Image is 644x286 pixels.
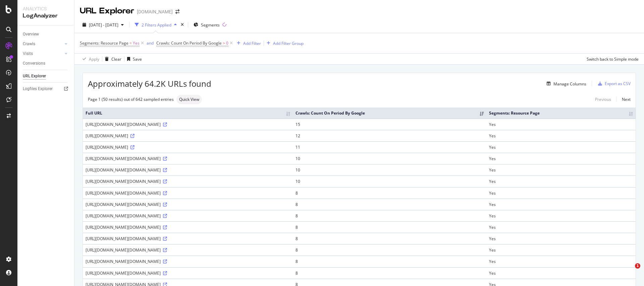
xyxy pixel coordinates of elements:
div: Logfiles Explorer [23,85,53,92]
div: Conversions [23,60,45,67]
td: 8 [293,221,486,233]
button: Add Filter [234,39,261,47]
div: [URL][DOMAIN_NAME][DOMAIN_NAME] [86,122,290,127]
div: Export as CSV [605,81,631,86]
span: = [129,40,132,46]
div: times [179,21,185,28]
a: Conversions [23,60,69,67]
td: Yes [486,233,636,244]
div: Add Filter [243,41,261,46]
iframe: Intercom live chat [621,263,637,279]
span: > [223,40,225,46]
span: Yes [133,39,140,48]
div: URL Explorer [80,5,134,17]
th: Crawls: Count On Period By Google: activate to sort column ascending [293,108,486,119]
td: Yes [486,244,636,256]
td: 8 [293,244,486,256]
th: Full URL: activate to sort column ascending [83,108,293,119]
td: Yes [486,130,636,141]
td: Yes [486,141,636,153]
div: Analytics [23,5,69,12]
td: Yes [486,210,636,221]
td: Yes [486,256,636,267]
div: [URL][DOMAIN_NAME] [86,133,290,139]
a: Overview [23,31,69,38]
td: Yes [486,221,636,233]
span: Crawls: Count On Period By Google [156,40,222,46]
div: [URL][DOMAIN_NAME][DOMAIN_NAME] [86,259,290,264]
div: [URL][DOMAIN_NAME][DOMAIN_NAME] [86,247,290,253]
span: Approximately 64.2K URLs found [88,78,211,89]
div: [DOMAIN_NAME] [137,8,173,15]
div: and [147,40,154,46]
div: 2 Filters Applied [142,22,171,28]
div: [URL][DOMAIN_NAME][DOMAIN_NAME] [86,213,290,219]
span: [DATE] - [DATE] [89,22,118,28]
td: 8 [293,267,486,279]
button: Apply [80,54,99,64]
td: Yes [486,153,636,164]
span: 0 [226,39,228,48]
div: Manage Columns [553,81,586,87]
button: 2 Filters Applied [132,19,179,30]
span: Segments [201,22,220,28]
div: Save [133,56,142,62]
td: 8 [293,199,486,210]
div: Overview [23,31,39,38]
div: Clear [111,56,121,62]
td: 10 [293,175,486,187]
a: Next [616,94,631,104]
div: [URL][DOMAIN_NAME][DOMAIN_NAME] [86,167,290,173]
td: 11 [293,141,486,153]
td: 8 [293,187,486,199]
div: Page 1 (50 results) out of 642 sampled entries [88,96,174,102]
div: [URL][DOMAIN_NAME][DOMAIN_NAME] [86,236,290,241]
button: Export as CSV [595,78,631,89]
td: 10 [293,153,486,164]
div: neutral label [176,95,202,104]
div: URL Explorer [23,73,46,80]
div: [URL][DOMAIN_NAME][DOMAIN_NAME] [86,156,290,161]
div: LogAnalyzer [23,12,69,20]
span: Segments: Resource Page [80,40,128,46]
div: Switch back to Simple mode [587,56,639,62]
td: 10 [293,164,486,175]
button: Segments [191,19,222,30]
span: 1 [635,263,640,269]
td: Yes [486,199,636,210]
td: 15 [293,119,486,130]
td: 8 [293,233,486,244]
button: Manage Columns [544,80,586,88]
td: Yes [486,175,636,187]
a: URL Explorer [23,73,69,80]
button: Clear [102,54,121,64]
button: [DATE] - [DATE] [80,19,126,30]
div: Crawls [23,41,35,48]
div: [URL][DOMAIN_NAME][DOMAIN_NAME] [86,270,290,276]
div: Apply [89,56,99,62]
a: Visits [23,50,63,57]
button: Save [124,54,142,64]
div: arrow-right-arrow-left [175,9,179,14]
div: [URL][DOMAIN_NAME][DOMAIN_NAME] [86,178,290,184]
button: Add Filter Group [264,39,304,47]
div: [URL][DOMAIN_NAME][DOMAIN_NAME] [86,202,290,207]
th: Segments: Resource Page: activate to sort column ascending [486,108,636,119]
td: Yes [486,267,636,279]
div: Add Filter Group [273,41,304,46]
td: Yes [486,187,636,199]
div: [URL][DOMAIN_NAME] [86,144,290,150]
td: 8 [293,256,486,267]
div: [URL][DOMAIN_NAME][DOMAIN_NAME] [86,224,290,230]
span: Quick View [179,97,199,101]
button: Switch back to Simple mode [584,54,639,64]
button: and [147,40,154,46]
div: Visits [23,50,33,57]
div: [URL][DOMAIN_NAME][DOMAIN_NAME] [86,190,290,196]
a: Crawls [23,41,63,48]
td: 12 [293,130,486,141]
td: Yes [486,164,636,175]
a: Logfiles Explorer [23,85,69,92]
td: 8 [293,210,486,221]
td: Yes [486,119,636,130]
